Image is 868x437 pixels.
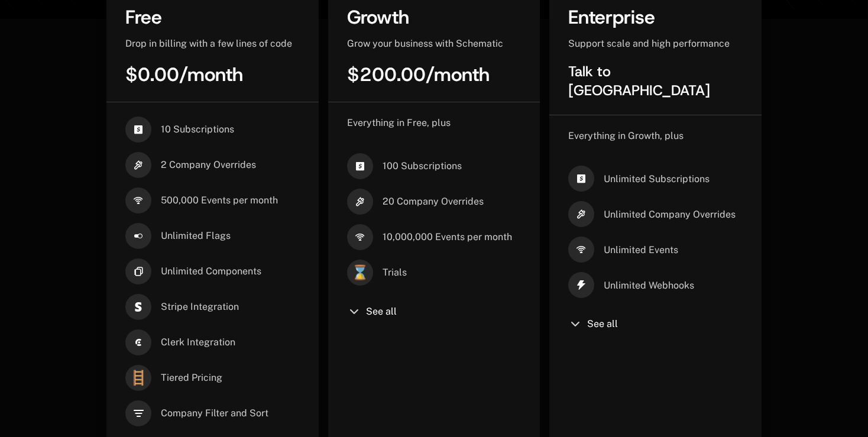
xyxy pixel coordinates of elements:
span: Unlimited Events [604,244,678,257]
span: Clerk Integration [161,336,235,349]
span: $0.00 [125,62,179,87]
i: clerk [125,329,151,355]
i: hammer [125,152,151,178]
span: Stripe Integration [161,300,239,313]
span: $200.00 [347,62,426,87]
span: 20 Company Overrides [383,195,484,208]
span: 500,000 Events per month [161,194,278,207]
span: 100 Subscriptions [383,160,462,173]
span: Unlimited Webhooks [604,279,694,292]
span: See all [366,307,397,316]
span: ⌛ [347,260,373,286]
span: Free [125,5,162,30]
span: See all [587,319,618,329]
span: Enterprise [568,5,655,30]
span: Trials [383,266,407,279]
span: Talk to [GEOGRAPHIC_DATA] [568,62,710,100]
span: / month [426,62,490,87]
span: Grow your business with Schematic [347,38,503,49]
i: cashapp [125,116,151,143]
span: Everything in Growth, plus [568,130,684,141]
i: signal [568,237,594,263]
i: cashapp [347,153,373,179]
i: filter [125,400,151,426]
span: 10 Subscriptions [161,123,234,136]
span: Tiered Pricing [161,371,222,384]
span: Unlimited Subscriptions [604,173,710,186]
i: chevron-down [347,305,361,319]
i: signal [125,187,151,213]
span: 2 Company Overrides [161,158,256,171]
span: Company Filter and Sort [161,407,268,420]
span: 🪜 [125,365,151,391]
i: signal [347,224,373,250]
i: cashapp [568,166,594,192]
i: thunder [568,272,594,298]
span: Unlimited Components [161,265,261,278]
span: / month [179,62,243,87]
span: Drop in billing with a few lines of code [125,38,292,49]
span: Unlimited Flags [161,229,231,242]
i: hammer [347,189,373,215]
i: stripe [125,294,151,320]
span: Everything in Free, plus [347,117,451,128]
i: hammer [568,201,594,227]
span: Growth [347,5,409,30]
i: chevron-down [568,317,582,331]
span: Unlimited Company Overrides [604,208,736,221]
i: boolean-on [125,223,151,249]
i: chips [125,258,151,284]
span: 10,000,000 Events per month [383,231,512,244]
span: Support scale and high performance [568,38,730,49]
